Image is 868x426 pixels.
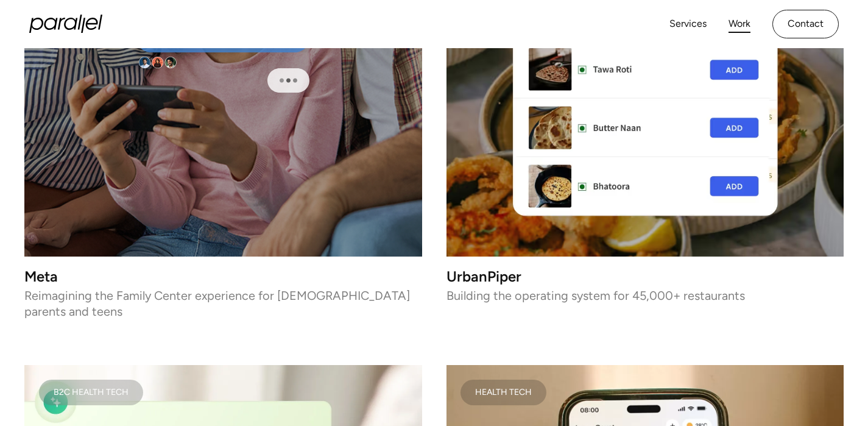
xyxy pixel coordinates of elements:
[24,271,422,282] h3: Meta
[772,10,839,38] a: Contact
[54,389,129,396] div: B2C Health Tech
[24,291,422,316] p: Reimagining the Family Center experience for [DEMOGRAPHIC_DATA] parents and teens
[729,15,750,33] a: Work
[669,15,707,33] a: Services
[475,389,532,396] div: Health Tech
[446,271,844,282] h3: UrbanPiper
[446,291,844,300] p: Building the operating system for 45,000+ restaurants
